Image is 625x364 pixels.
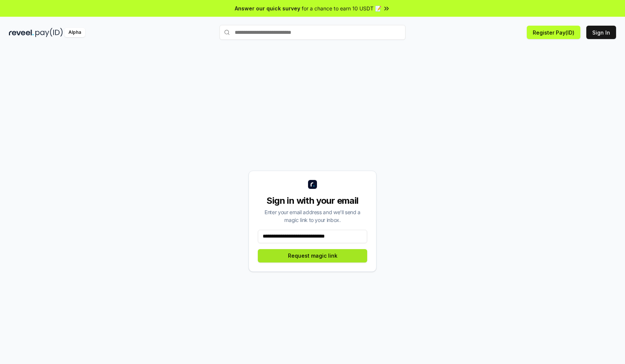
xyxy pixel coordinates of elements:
button: Sign In [586,26,616,39]
span: Answer our quick survey [235,4,300,12]
div: Alpha [64,28,85,37]
img: reveel_dark [9,28,34,37]
button: Request magic link [258,249,367,262]
img: logo_small [308,180,317,189]
button: Register Pay(ID) [527,26,580,39]
img: pay_id [35,28,63,37]
span: for a chance to earn 10 USDT 📝 [302,4,381,12]
div: Sign in with your email [258,195,367,207]
div: Enter your email address and we’ll send a magic link to your inbox. [258,208,367,224]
